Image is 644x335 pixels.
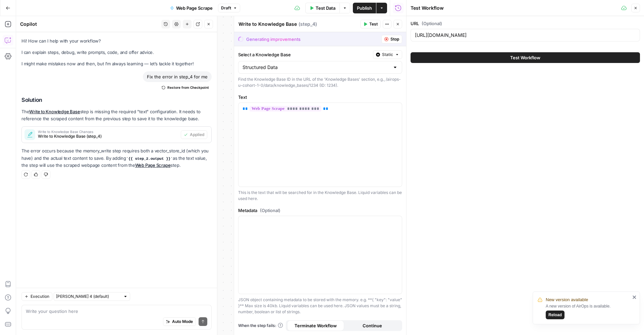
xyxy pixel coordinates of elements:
span: (Optional) [260,207,280,214]
button: Continue [344,320,401,331]
button: Test Data [305,3,339,13]
button: Stop [381,35,402,44]
span: Auto Mode [172,319,193,325]
h2: Solution [21,97,212,103]
span: ( step_4 ) [299,21,317,27]
button: Reload [546,311,565,319]
button: Draft [218,4,240,12]
span: Static [382,52,393,58]
button: Execution [21,292,52,301]
span: Terminate Workflow [294,322,337,329]
button: Web Page Scrape [166,3,217,13]
span: New version available [546,296,588,303]
input: Claude Sonnet 4 (default) [56,293,120,300]
span: Test Data [316,5,335,11]
span: Restore from Checkpoint [167,85,209,90]
span: (Optional) [422,20,442,27]
span: Reload [548,312,562,318]
span: Stop [390,36,399,42]
textarea: Write to Knowledge Base [238,21,297,27]
button: Static [373,50,402,59]
p: The error occurs because the memory_write step requires both a vector_store_id (which you have) a... [21,147,212,169]
label: Metadata [238,207,402,214]
button: Test Workflow [411,52,640,63]
p: I can explain steps, debug, write prompts, code, and offer advice. [21,49,212,56]
button: Auto Mode [163,317,196,326]
span: Web Page Scrape [176,5,213,11]
div: JSON object containing metadata to be stored with the memory. e.g. **{ "key": "value" }** Max siz... [238,297,402,315]
a: Web Page Scrape [135,162,171,168]
label: Text [238,94,402,100]
button: Publish [353,3,376,13]
div: Find the Knowledge Base ID in the URL of the 'Knowledge Bases' section, e.g., /airops-u-cohort-1-... [238,76,402,88]
p: Hi! How can I help with your workflow? [21,38,212,45]
div: Generating improvements [246,36,301,43]
button: Restore from Checkpoint [159,83,212,91]
span: Applied [190,132,204,138]
button: close [632,294,637,300]
label: Select a Knowledge Base [238,51,370,58]
span: Write to Knowledge Base (step_4) [38,133,178,139]
code: {{ step_2.output }} [126,157,173,161]
span: Continue [363,322,382,329]
span: Write to Knowledge Base Changes [38,130,178,133]
p: I might make mistakes now and then, but I’m always learning — let’s tackle it together! [21,60,212,67]
span: Test Workflow [510,54,540,61]
div: A new version of AirOps is available. [546,303,630,319]
label: URL [411,20,640,27]
span: Execution [31,293,49,299]
a: When the step fails: [238,323,283,329]
button: Applied [181,130,207,139]
p: The step is missing the required "text" configuration. It needs to reference the scraped content ... [21,108,212,122]
span: Publish [357,5,372,11]
div: Copilot [20,21,159,27]
a: Write to Knowledge Base [29,109,80,114]
span: Draft [221,5,231,11]
input: Structured Data [243,64,390,71]
div: This is the text that will be searched for in the Knowledge Base. Liquid variables can be used here. [238,190,402,202]
span: Test [369,21,378,27]
div: Fix the error in step_4 for me [143,71,212,82]
button: Test [360,20,381,28]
